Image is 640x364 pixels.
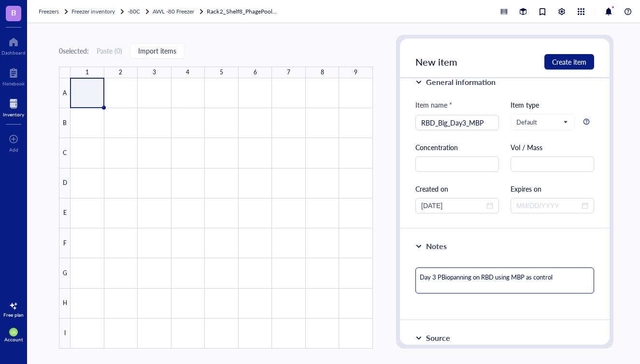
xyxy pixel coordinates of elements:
a: Dashboard [1,34,26,56]
input: MM/DD/YYYY [516,200,580,211]
div: E [59,198,71,228]
div: Expires on [511,183,594,194]
div: F [59,228,71,258]
a: Freezer inventory [71,7,126,16]
div: Notebook [2,81,25,86]
div: Source [426,332,450,344]
span: close-circle [486,202,493,209]
span: Create item [552,58,586,66]
div: Add [9,147,18,153]
span: Import items [138,47,176,55]
div: Dashboard [1,50,26,56]
div: D [59,168,71,198]
div: B [59,108,71,138]
span: New item [415,55,457,69]
div: 0 selected: [59,45,89,56]
div: 7 [287,67,290,78]
span: AWL -80 Freezer [153,7,194,15]
textarea: Day 3 PBiopanning on RBD using MBP as control [415,267,594,294]
a: Rack2_Shelf8_PhagePool_Storage [207,7,279,16]
div: Vol / Mass [511,142,594,153]
a: Freezers [39,7,70,16]
span: IA [11,329,16,335]
input: MM/DD/YYYY [421,200,484,211]
span: -80C [128,7,140,15]
div: Item type [511,99,594,110]
span: Default [516,118,567,126]
div: H [59,289,71,319]
div: Concentration [415,142,499,153]
button: Import items [130,43,185,58]
span: B [11,6,16,18]
div: G [59,258,71,288]
div: 1 [85,67,89,78]
button: Create item [544,54,594,70]
div: Account [4,336,23,342]
div: Created on [415,183,499,194]
div: 4 [186,67,189,78]
div: Free plan [3,312,24,318]
div: 8 [321,67,324,78]
div: 5 [220,67,223,78]
button: Paste (0) [97,43,122,58]
div: 6 [254,67,257,78]
span: Freezers [39,7,59,15]
div: C [59,138,71,168]
div: Item name [415,99,452,110]
a: Inventory [3,96,24,117]
div: Inventory [3,112,24,117]
div: 2 [119,67,122,78]
div: Notes [426,240,447,252]
div: 9 [354,67,357,78]
span: Freezer inventory [71,7,115,15]
div: I [59,319,71,349]
div: A [59,78,71,108]
div: 3 [153,67,156,78]
a: Notebook [2,65,25,86]
a: -80CAWL -80 Freezer [128,7,205,16]
div: General information [426,76,496,88]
